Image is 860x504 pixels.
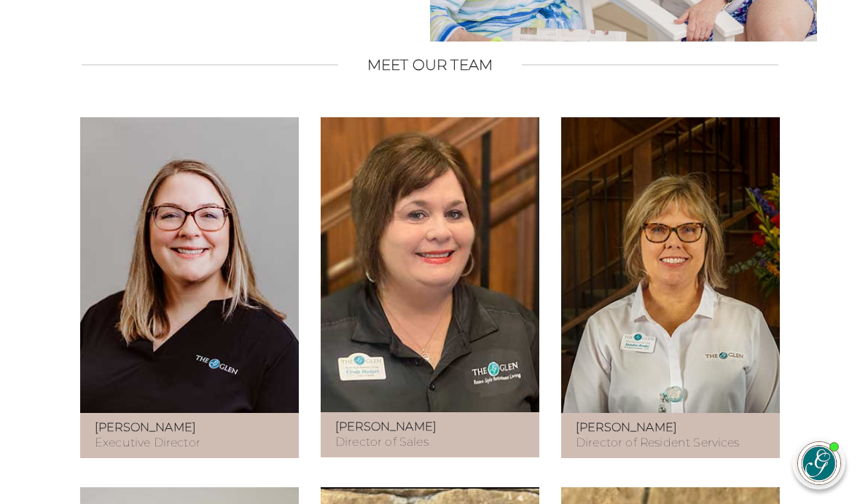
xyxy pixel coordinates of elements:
strong: [PERSON_NAME] [95,420,196,434]
h2: Meet Our Team [367,56,493,74]
strong: [PERSON_NAME] [335,420,437,433]
p: Director of Sales [335,420,525,450]
img: avatar [798,442,840,484]
p: Executive Director [95,420,284,451]
p: Director of Resident Services [576,420,765,451]
strong: [PERSON_NAME] [576,420,677,434]
iframe: iframe [571,112,845,422]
